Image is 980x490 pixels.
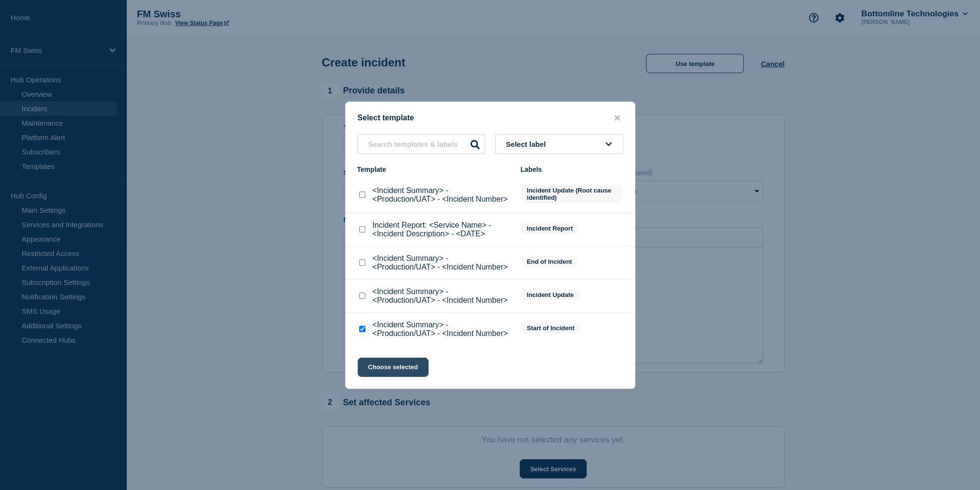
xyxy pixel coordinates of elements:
[359,293,365,299] input: <Incident Summary> - <Production/UAT> - <Incident Number> checkbox
[495,134,623,154] button: Select label
[373,287,511,305] p: <Incident Summary> - <Production/UAT> - <Incident Number>
[359,326,365,332] input: <Incident Summary> - <Production/UAT> - <Incident Number> checkbox
[359,226,365,232] input: Incident Report: <Service Name> - <Incident Description> - <DATE> checkbox
[373,221,511,238] p: Incident Report: <Service Name> - <Incident Description> - <DATE>
[506,140,550,148] span: Select label
[373,254,511,271] p: <Incident Summary> - <Production/UAT> - <Incident Number>
[521,322,581,334] span: Start of Incident
[358,358,429,377] button: Choose selected
[521,256,578,267] span: End of Incident
[357,134,485,154] input: Search templates & labels
[373,321,511,338] p: <Incident Summary> - <Production/UAT> - <Incident Number>
[521,185,623,203] span: Incident Update (Root cause identified)
[359,259,365,266] input: <Incident Summary> - <Production/UAT> - <Incident Number> checkbox
[359,192,365,198] input: <Incident Summary> - <Production/UAT> - <Incident Number> checkbox
[521,223,579,234] span: Incident Report
[357,166,511,173] div: Template
[373,186,511,204] p: <Incident Summary> - <Production/UAT> - <Incident Number>
[521,166,623,173] div: Labels
[612,114,623,123] button: close button
[521,289,580,300] span: Incident Update
[346,114,635,123] div: Select template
